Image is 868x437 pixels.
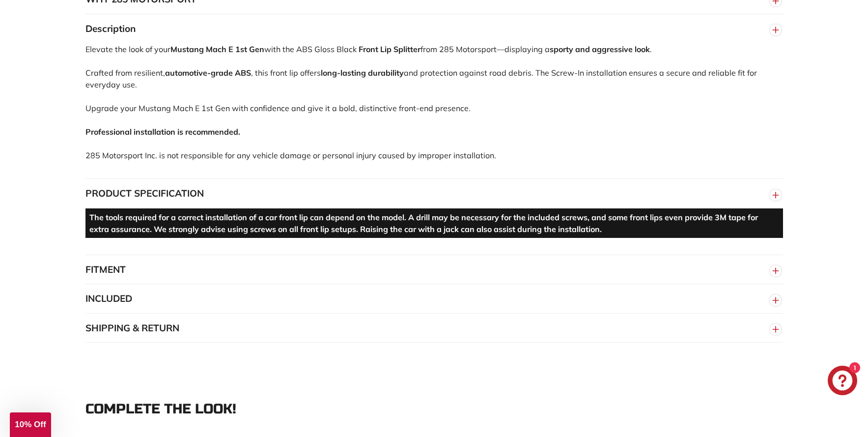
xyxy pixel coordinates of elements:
[550,44,650,54] strong: sporty and aggressive look
[85,14,783,44] button: Description
[15,420,46,429] span: 10% Off
[321,68,404,78] strong: long-lasting durability
[85,127,240,137] strong: Professional installation is recommended.
[85,402,783,417] div: Complete the look!
[85,208,783,238] th: The tools required for a correct installation of a car front lip can depend on the model. A drill...
[85,179,783,208] button: PRODUCT SPECIFICATION
[165,68,251,78] strong: automotive-grade ABS
[85,43,783,178] div: Elevate the look of your with the ABS Gloss Black from 285 Motorsport—displaying a . Crafted from...
[85,255,783,285] button: FITMENT
[359,44,420,54] strong: Front Lip Splitter
[85,314,783,343] button: SHIPPING & RETURN
[10,412,51,437] div: 10% Off
[170,44,264,54] strong: Mustang Mach E 1st Gen
[825,366,860,398] inbox-online-store-chat: Shopify online store chat
[85,284,783,314] button: INCLUDED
